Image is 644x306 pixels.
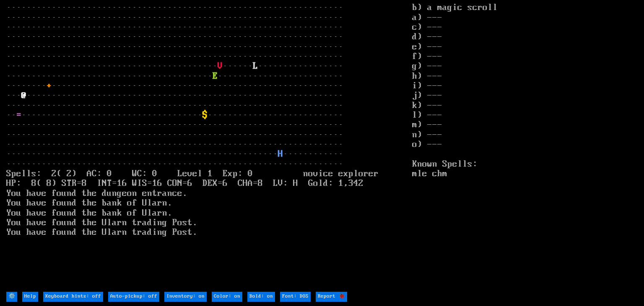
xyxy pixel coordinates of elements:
[203,110,208,120] font: $
[247,292,275,301] input: Bold: on
[212,292,242,301] input: Color: on
[16,110,21,120] font: =
[278,149,283,159] font: H
[22,292,38,301] input: Help
[280,292,311,301] input: Font: DOS
[412,3,638,291] stats: b) a magic scroll a) --- c) --- d) --- e) --- f) --- g) --- h) --- i) --- j) --- k) --- l) --- m)...
[21,90,26,100] font: @
[218,61,223,71] font: V
[6,292,17,301] input: ⚙️
[253,61,258,71] font: L
[47,81,52,91] font: +
[213,71,218,81] font: E
[43,292,103,301] input: Keyboard hints: off
[108,292,159,301] input: Auto-pickup: off
[6,3,412,291] larn: ··································································· ·····························...
[164,292,207,301] input: Inventory: on
[316,292,347,301] input: Report 🐞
